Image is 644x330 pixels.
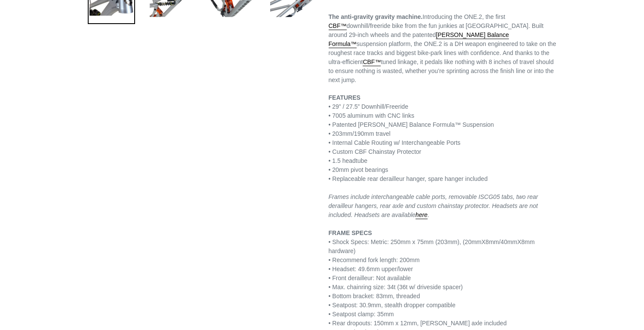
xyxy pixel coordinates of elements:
[329,94,361,101] strong: FEATURES
[329,284,463,290] span: • Max. chainring size: 34t (36t w/ driveside spacer)
[329,13,556,83] span: Introducing the ONE.2, the first downhill/freeride bike from the fun junkies at [GEOGRAPHIC_DATA]...
[329,22,347,30] a: CBF™
[329,229,372,236] strong: FRAME SPECS
[416,211,428,219] a: here
[329,193,538,219] em: Frames include interchangeable cable ports, removable ISCG05 tabs, two rear derailleur hangers, r...
[363,58,381,66] a: CBF™
[329,13,423,20] strong: The anti-gravity gravity machine.
[329,31,509,48] a: [PERSON_NAME] Balance Formula™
